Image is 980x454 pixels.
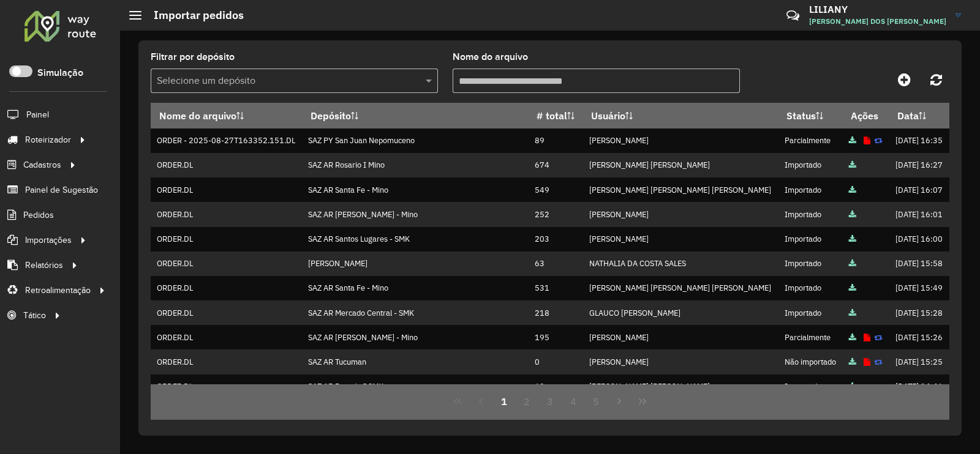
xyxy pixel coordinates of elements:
td: [PERSON_NAME] [302,251,528,276]
a: Arquivo completo [849,283,856,293]
td: [PERSON_NAME] [PERSON_NAME] [PERSON_NAME] [583,177,778,202]
a: Reimportar [874,332,883,343]
span: [PERSON_NAME] DOS [PERSON_NAME] [809,16,946,27]
label: Filtrar por depósito [151,50,235,64]
td: ORDER - 2025-08-27T163352.151.DL [151,128,302,153]
span: Retroalimentação [25,284,91,297]
a: Arquivo completo [849,185,856,195]
td: Não importado [778,349,842,374]
a: Arquivo completo [849,258,856,269]
td: SAZ AR Santos Lugares - SMK [302,227,528,251]
td: 69 [528,374,583,399]
td: SAZ PY San Juan Nepomuceno [302,128,528,153]
td: ORDER.DL [151,153,302,177]
td: [DATE] 14:46 [889,374,949,399]
td: [DATE] 16:01 [889,202,949,226]
a: Exibir log de erros [864,135,870,146]
td: ORDER.DL [151,325,302,349]
td: [DATE] 16:07 [889,177,949,202]
span: Pedidos [23,209,54,221]
button: 3 [538,390,562,413]
td: SAZ AR Santa Fe - Mino [302,177,528,202]
td: 0 [528,349,583,374]
td: Importado [778,227,842,251]
th: Usuário [583,103,778,128]
td: SAZ AR Mercado Central - SMK [302,300,528,325]
a: Arquivo completo [849,234,856,244]
button: 1 [492,390,516,413]
td: 89 [528,128,583,153]
td: SAZ AR Tucuman [302,349,528,374]
a: Exibir log de erros [864,357,870,367]
td: ORDER.DL [151,202,302,226]
td: [PERSON_NAME] [583,202,778,226]
h3: LILIANY [809,4,946,15]
td: Importado [778,374,842,399]
td: 531 [528,276,583,300]
td: [DATE] 16:35 [889,128,949,153]
span: Painel [26,108,49,121]
th: Depósito [302,103,528,128]
td: SAZ AR Rosario I Mino [302,153,528,177]
td: [PERSON_NAME] [583,227,778,251]
td: [DATE] 16:27 [889,153,949,177]
td: [DATE] 15:25 [889,349,949,374]
button: 5 [585,390,608,413]
th: Data [889,103,949,128]
h2: Importar pedidos [141,9,244,22]
span: Cadastros [23,158,61,171]
a: Arquivo completo [849,308,856,318]
span: Roteirizador [25,133,71,146]
td: SAZ AR Santa Fe - Mino [302,276,528,300]
td: [PERSON_NAME] [PERSON_NAME] [583,374,778,399]
a: Arquivo completo [849,209,856,220]
td: SAZ AR Rosario I SMK [302,374,528,399]
label: Simulação [37,65,83,80]
td: [PERSON_NAME] [583,349,778,374]
td: Importado [778,153,842,177]
a: Arquivo completo [849,357,856,367]
td: ORDER.DL [151,227,302,251]
button: Last Page [631,390,654,413]
a: Arquivo completo [849,160,856,170]
td: [PERSON_NAME] [583,325,778,349]
td: [PERSON_NAME] [PERSON_NAME] [583,153,778,177]
td: Importado [778,202,842,226]
td: GLAUCO [PERSON_NAME] [583,300,778,325]
a: Arquivo completo [849,381,856,392]
a: Arquivo completo [849,135,856,146]
a: Reimportar [874,357,883,367]
td: [DATE] 15:26 [889,325,949,349]
td: [DATE] 16:00 [889,227,949,251]
td: [DATE] 15:49 [889,276,949,300]
td: [DATE] 15:58 [889,251,949,276]
span: Relatórios [25,259,63,272]
button: 2 [515,390,538,413]
td: [PERSON_NAME] [583,128,778,153]
td: [DATE] 15:28 [889,300,949,325]
td: ORDER.DL [151,300,302,325]
td: Importado [778,276,842,300]
td: Importado [778,177,842,202]
label: Nome do arquivo [453,50,528,64]
td: 218 [528,300,583,325]
td: ORDER.DL [151,374,302,399]
th: Ações [842,103,889,128]
td: ORDER.DL [151,276,302,300]
td: SAZ AR [PERSON_NAME] - Mino [302,202,528,226]
td: 63 [528,251,583,276]
td: 674 [528,153,583,177]
th: # total [528,103,583,128]
td: 252 [528,202,583,226]
td: SAZ AR [PERSON_NAME] - Mino [302,325,528,349]
td: 549 [528,177,583,202]
td: Parcialmente [778,325,842,349]
td: ORDER.DL [151,251,302,276]
td: [PERSON_NAME] [PERSON_NAME] [PERSON_NAME] [583,276,778,300]
td: 195 [528,325,583,349]
td: Parcialmente [778,128,842,153]
th: Nome do arquivo [151,103,302,128]
a: Contato Rápido [780,2,806,29]
td: ORDER.DL [151,177,302,202]
td: NATHALIA DA COSTA SALES [583,251,778,276]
